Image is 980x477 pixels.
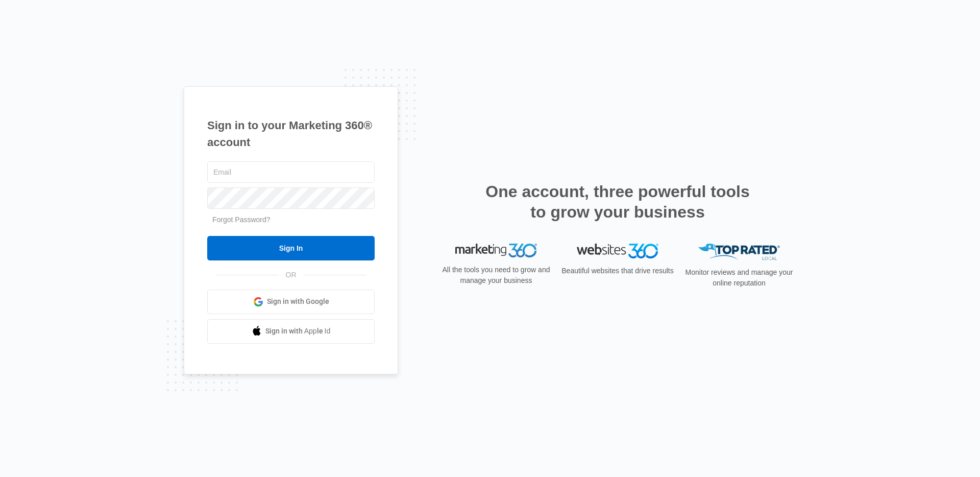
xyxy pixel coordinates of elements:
[265,326,331,337] span: Sign in with Apple Id
[207,161,375,183] input: Email
[482,181,753,222] h2: One account, three powerful tools to grow your business
[439,265,553,286] p: All the tools you need to grow and manage your business
[577,244,658,258] img: Websites 360
[682,267,796,289] p: Monitor reviews and manage your online reputation
[207,236,375,260] input: Sign In
[267,296,329,307] span: Sign in with Google
[207,290,375,314] a: Sign in with Google
[207,117,375,151] h1: Sign in to your Marketing 360® account
[212,216,271,224] a: Forgot Password?
[560,266,675,276] p: Beautiful websites that drive results
[455,244,537,258] img: Marketing 360
[207,319,375,344] a: Sign in with Apple Id
[279,270,304,280] span: OR
[698,244,780,260] img: Top Rated Local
